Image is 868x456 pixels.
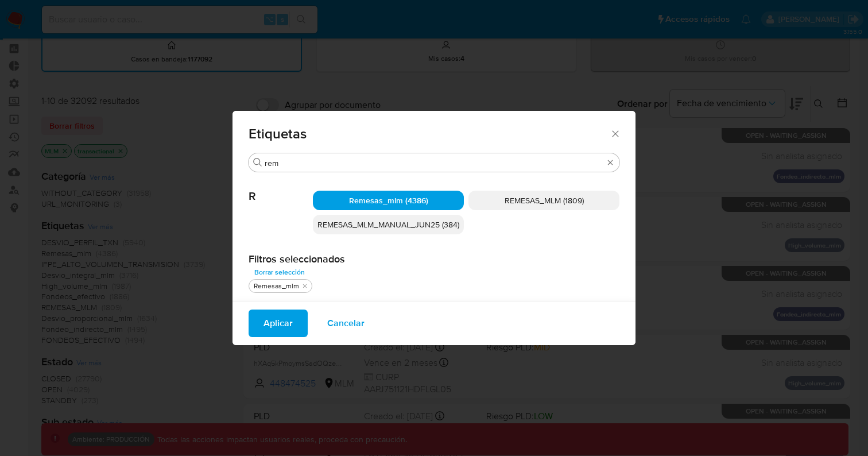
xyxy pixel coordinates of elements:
span: R [249,172,313,203]
span: Etiquetas [249,127,610,141]
span: REMESAS_MLM_MANUAL_JUN25 (384) [317,219,459,230]
input: Buscar filtro [265,158,603,168]
h2: Filtros seleccionados [249,253,619,265]
button: Cancelar [312,310,379,337]
div: REMESAS_MLM (1809) [468,191,619,210]
div: REMESAS_MLM_MANUAL_JUN25 (384) [313,215,464,234]
button: Aplicar [249,310,308,337]
button: Cerrar [610,128,620,138]
button: Borrar [606,158,615,167]
div: Remesas_mlm (4386) [313,191,464,210]
span: Aplicar [263,311,293,336]
span: Remesas_mlm (4386) [349,195,428,206]
button: Buscar [253,158,262,167]
div: Remesas_mlm [251,281,301,291]
button: quitar Remesas_mlm [300,281,309,291]
span: REMESAS_MLM (1809) [505,195,584,206]
span: Borrar selección [254,266,305,278]
span: Cancelar [327,311,365,336]
button: Borrar selección [249,265,311,279]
